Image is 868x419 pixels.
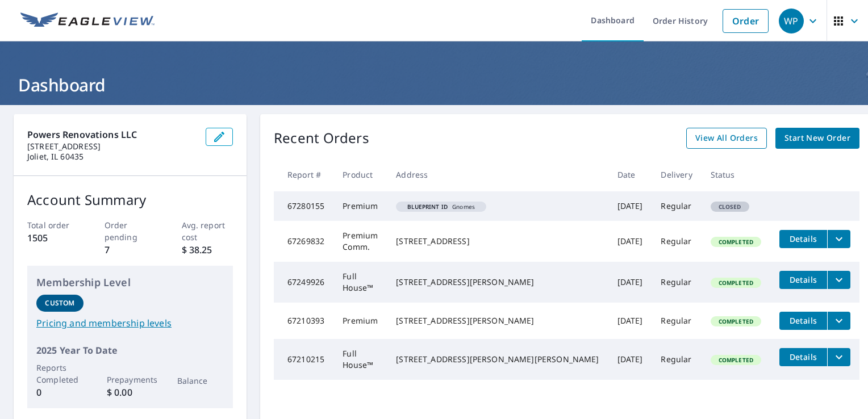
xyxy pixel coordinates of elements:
[608,339,652,380] td: [DATE]
[779,312,827,330] button: detailsBtn-67210393
[333,191,387,221] td: Premium
[652,339,701,380] td: Regular
[396,354,599,365] div: [STREET_ADDRESS][PERSON_NAME][PERSON_NAME]
[827,348,850,366] button: filesDropdownBtn-67210215
[107,386,154,399] p: $ 0.00
[14,73,854,97] h1: Dashboard
[827,312,850,330] button: filesDropdownBtn-67210393
[396,315,599,326] div: [STREET_ADDRESS][PERSON_NAME]
[400,204,482,209] span: Gnomes
[333,303,387,339] td: Premium
[274,221,333,262] td: 67269832
[105,243,156,257] p: 7
[27,190,233,210] p: Account Summary
[695,131,758,145] span: View All Orders
[396,236,599,247] div: [STREET_ADDRESS]
[786,315,820,326] span: Details
[608,191,652,221] td: [DATE]
[779,271,827,289] button: detailsBtn-67249926
[786,274,820,285] span: Details
[784,131,850,145] span: Start New Order
[608,221,652,262] td: [DATE]
[775,128,859,149] a: Start New Order
[652,221,701,262] td: Regular
[107,374,154,386] p: Prepayments
[182,219,233,243] p: Avg. report cost
[779,230,827,248] button: detailsBtn-67269832
[274,128,369,149] p: Recent Orders
[396,276,599,288] div: [STREET_ADDRESS][PERSON_NAME]
[36,275,224,290] p: Membership Level
[274,303,333,339] td: 67210393
[786,233,820,244] span: Details
[274,191,333,221] td: 67280155
[274,262,333,303] td: 67249926
[333,339,387,380] td: Full House™
[274,158,333,191] th: Report #
[608,158,652,191] th: Date
[608,262,652,303] td: [DATE]
[45,298,74,308] p: Custom
[27,141,197,152] p: [STREET_ADDRESS]
[723,9,769,33] a: Order
[652,303,701,339] td: Regular
[608,303,652,339] td: [DATE]
[27,231,79,245] p: 1505
[702,158,770,191] th: Status
[333,158,387,191] th: Product
[105,219,156,243] p: Order pending
[827,230,850,248] button: filesDropdownBtn-67269832
[182,243,233,257] p: $ 38.25
[36,316,224,330] a: Pricing and membership levels
[36,386,84,399] p: 0
[177,375,224,387] p: Balance
[27,219,79,231] p: Total order
[27,128,197,141] p: Powers Renovations LLC
[27,152,197,162] p: Joliet, IL 60435
[333,221,387,262] td: Premium Comm.
[786,351,820,362] span: Details
[274,339,333,380] td: 67210215
[712,356,760,364] span: Completed
[779,348,827,366] button: detailsBtn-67210215
[652,191,701,221] td: Regular
[652,262,701,303] td: Regular
[712,279,760,287] span: Completed
[652,158,701,191] th: Delivery
[712,203,748,211] span: Closed
[407,204,448,209] em: Blueprint ID
[712,317,760,325] span: Completed
[827,271,850,289] button: filesDropdownBtn-67249926
[779,9,804,33] div: WP
[333,262,387,303] td: Full House™
[686,128,767,149] a: View All Orders
[20,12,155,30] img: EV Logo
[387,158,608,191] th: Address
[36,343,224,357] p: 2025 Year To Date
[36,362,84,386] p: Reports Completed
[712,238,760,246] span: Completed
